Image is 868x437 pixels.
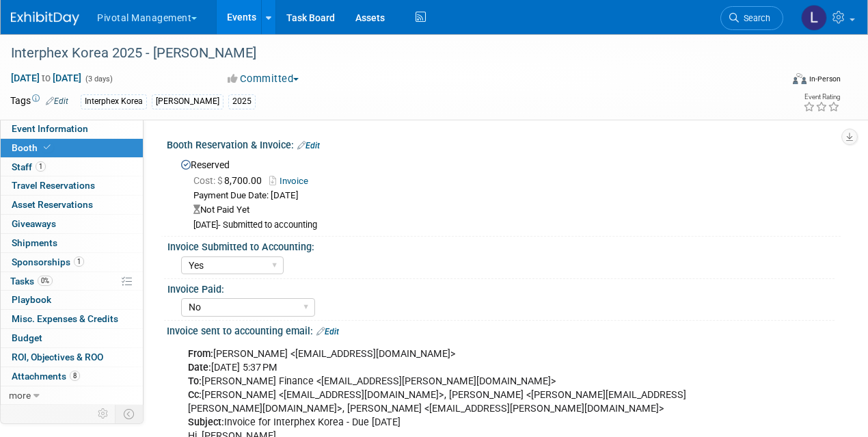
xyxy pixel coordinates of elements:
a: more [1,386,143,405]
td: Tags [10,94,68,109]
span: 1 [36,161,46,172]
span: 0% [38,276,53,286]
div: Invoice Submitted to Accounting: [167,237,835,254]
a: Edit [297,141,320,150]
div: Interphex Korea 2025 - [PERSON_NAME] [6,41,770,66]
span: Misc. Expenses & Credits [12,313,118,324]
div: [PERSON_NAME] [152,94,223,109]
a: Misc. Expenses & Credits [1,310,143,328]
img: ExhibitDay [11,12,79,25]
span: Booth [12,142,53,153]
div: Invoice sent to accounting email: [167,321,841,339]
div: Not Paid Yet [193,204,830,217]
span: Giveaways [12,218,56,229]
span: to [40,72,53,83]
div: In-Person [809,74,841,84]
span: Travel Reservations [12,180,95,191]
span: Attachments [12,371,80,382]
div: Event Rating [803,94,840,101]
span: Shipments [12,237,57,248]
span: ROI, Objectives & ROO [12,352,103,362]
span: Cost: $ [193,175,224,186]
a: Edit [316,327,339,336]
a: Asset Reservations [1,196,143,214]
span: Search [739,13,770,23]
div: Event Format [720,71,841,92]
div: 2025 [228,94,256,109]
div: Payment Due Date: [DATE] [193,189,830,202]
span: 8 [70,371,80,381]
a: Attachments8 [1,367,143,386]
a: Travel Reservations [1,176,143,195]
a: Playbook [1,291,143,309]
span: Sponsorships [12,256,84,267]
a: Invoice [269,176,315,186]
a: Booth [1,139,143,157]
a: Event Information [1,120,143,138]
a: Tasks0% [1,272,143,291]
div: Booth Reservation & Invoice: [167,135,841,153]
span: Playbook [12,294,51,305]
td: Toggle Event Tabs [116,405,144,423]
b: To: [188,375,202,387]
a: Budget [1,329,143,347]
button: Committed [223,72,304,86]
span: Event Information [12,123,88,134]
span: Budget [12,332,42,343]
span: Staff [12,161,46,172]
span: 8,700.00 [193,175,267,186]
div: [DATE]- Submitted to accounting [193,220,830,231]
b: Subject: [188,416,224,428]
i: Booth reservation complete [44,144,51,151]
a: Staff1 [1,158,143,176]
a: Shipments [1,234,143,252]
span: Asset Reservations [12,199,93,210]
img: Leslie Pelton [801,5,827,31]
b: Cc: [188,389,202,401]
b: Date: [188,362,211,373]
a: Sponsorships1 [1,253,143,272]
a: Search [720,6,783,30]
span: [DATE] [DATE] [10,72,82,84]
span: 1 [74,256,84,267]
img: Format-Inperson.png [793,73,806,84]
td: Personalize Event Tab Strip [92,405,116,423]
span: more [9,390,31,401]
span: Tasks [10,276,53,287]
div: Invoice Paid: [167,279,835,296]
a: ROI, Objectives & ROO [1,348,143,367]
span: (3 days) [84,75,113,83]
a: Giveaways [1,215,143,233]
div: Reserved [177,155,830,232]
div: Interphex Korea [81,94,147,109]
a: Edit [46,96,68,106]
b: From: [188,348,213,360]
